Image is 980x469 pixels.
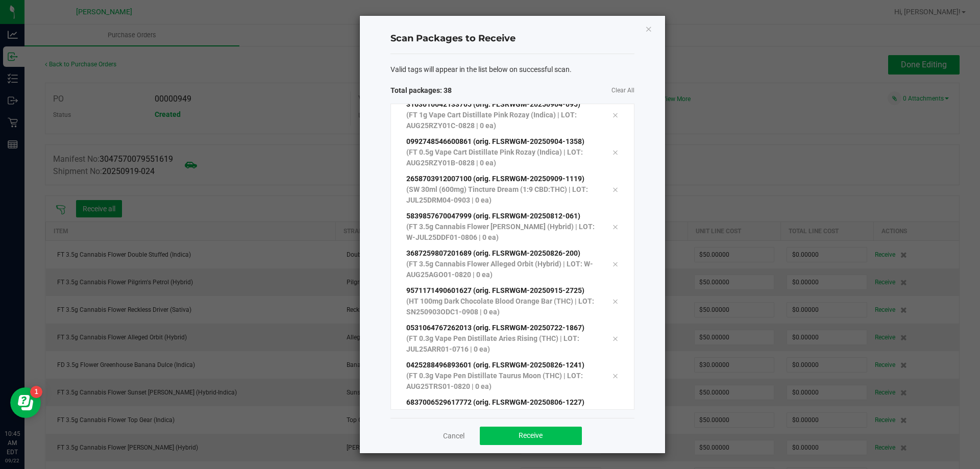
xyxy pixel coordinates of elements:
p: (SW 30ml (600mg) Tincture Dream (1:9 CBD:THC) | LOT: JUL25DRM04-0903 | 0 ea) [406,184,597,206]
span: 0425288496893601 (orig. FLSRWGM-20250826-1241) [406,361,584,369]
h4: Scan Packages to Receive [390,32,634,45]
span: 6837006529617772 (orig. FLSRWGM-20250806-1227) [406,398,584,406]
div: Remove tag [604,146,626,158]
span: 3687259807201689 (orig. FLSRWGM-20250826-200) [406,249,580,257]
span: Valid tags will appear in the list below on successful scan. [390,64,572,75]
div: Remove tag [604,295,626,307]
div: Remove tag [604,407,626,419]
div: Remove tag [604,220,626,233]
p: (FT 3.5g Cannabis Flower Alleged Orbit (Hybrid) | LOT: W-AUG25AGO01-0820 | 0 ea) [406,259,597,280]
iframe: Resource center [10,387,41,418]
div: Remove tag [604,369,626,382]
iframe: Resource center unread badge [30,386,42,398]
div: Remove tag [604,332,626,344]
span: Receive [519,431,543,439]
span: 2658703912007100 (orig. FLSRWGM-20250909-1119) [406,175,584,183]
span: 3163616642133705 (orig. FLSRWGM-20250904-095) [406,100,580,108]
button: Receive [480,427,582,445]
span: 5839857670047999 (orig. FLSRWGM-20250812-061) [406,212,580,220]
a: Cancel [443,431,464,441]
div: Remove tag [604,183,626,195]
span: Total packages: 38 [390,85,512,96]
p: (HT 100mg Dark Chocolate Blood Orange Bar (THC) | LOT: SN250903ODC1-0908 | 0 ea) [406,296,597,317]
p: (FT 0.3g Vape Pen Distillate Taurus Moon (THC) | LOT: AUG25TRS01-0820 | 0 ea) [406,371,597,392]
span: 0992748546600861 (orig. FLSRWGM-20250904-1358) [406,137,584,145]
p: (FT 0.3g Vape Pen Distillate Libra Sun (THC) | LOT: JUL25LSN02-0730 | 0 ea) [406,408,597,429]
a: Clear All [611,86,634,95]
span: 0531064767262013 (orig. FLSRWGM-20250722-1867) [406,324,584,332]
span: 9571171490601627 (orig. FLSRWGM-20250915-2725) [406,286,584,294]
p: (FT 1g Vape Cart Distillate Pink Rozay (Indica) | LOT: AUG25RZY01C-0828 | 0 ea) [406,110,597,131]
p: (FT 0.3g Vape Pen Distillate Aries Rising (THC) | LOT: JUL25ARR01-0716 | 0 ea) [406,333,597,355]
div: Remove tag [604,258,626,270]
button: Close [645,22,652,35]
p: (FT 0.5g Vape Cart Distillate Pink Rozay (Indica) | LOT: AUG25RZY01B-0828 | 0 ea) [406,147,597,168]
p: (FT 3.5g Cannabis Flower [PERSON_NAME] (Hybrid) | LOT: W-JUL25DDF01-0806 | 0 ea) [406,221,597,243]
div: Remove tag [604,109,626,121]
